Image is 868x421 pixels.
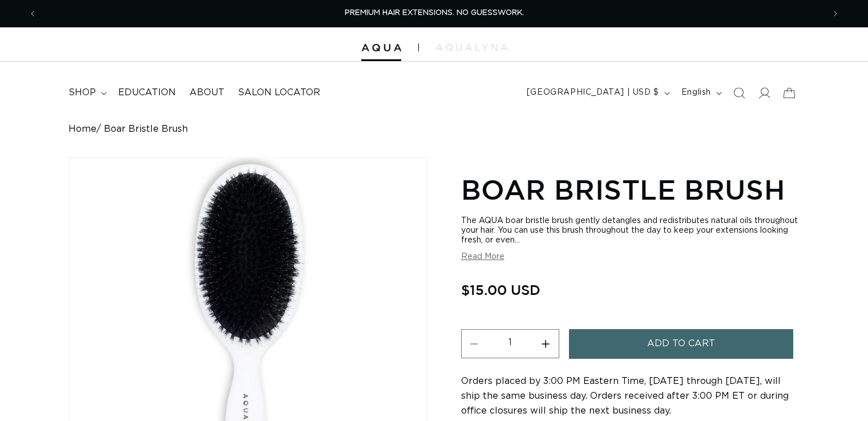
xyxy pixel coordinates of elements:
[647,329,715,358] span: Add to cart
[436,44,507,51] img: aqualyna.com
[68,124,800,135] nav: breadcrumbs
[461,377,789,415] span: Orders placed by 3:00 PM Eastern Time, [DATE] through [DATE], will ship the same business day. Or...
[461,252,504,262] button: Read More
[461,216,800,245] div: The AQUA boar bristle brush gently detangles and redistributes natural oils throughout your hair....
[238,87,320,99] span: Salon Locator
[62,80,111,106] summary: shop
[68,124,96,135] a: Home
[675,82,726,104] button: English
[111,80,183,106] a: Education
[118,87,176,99] span: Education
[183,80,231,106] a: About
[345,9,524,17] span: PREMIUM HAIR EXTENSIONS. NO GUESSWORK.
[681,87,711,99] span: English
[726,80,752,106] summary: Search
[527,87,659,99] span: [GEOGRAPHIC_DATA] | USD $
[68,87,96,99] span: shop
[823,3,848,25] button: Next announcement
[104,124,188,135] span: Boar Bristle Brush
[461,172,800,207] h1: Boar Bristle Brush
[20,3,45,25] button: Previous announcement
[461,279,540,301] span: $15.00 USD
[569,329,794,358] button: Add to cart
[361,44,401,52] img: Aqua Hair Extensions
[520,82,675,104] button: [GEOGRAPHIC_DATA] | USD $
[231,80,327,106] a: Salon Locator
[189,87,224,99] span: About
